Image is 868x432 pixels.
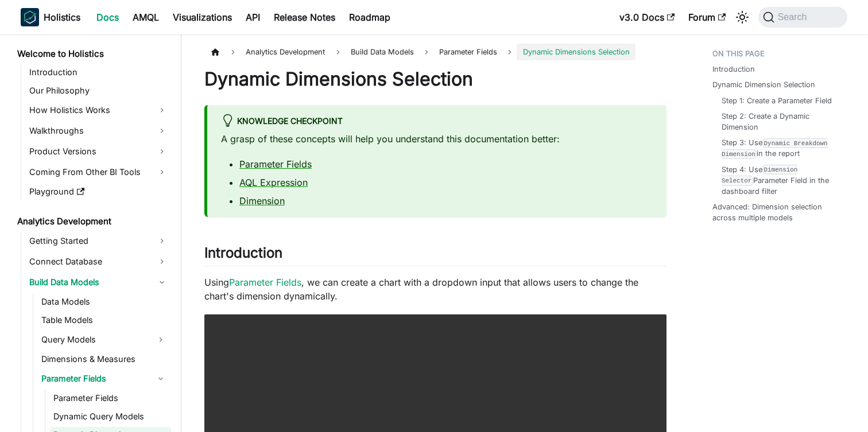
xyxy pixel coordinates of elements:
[26,163,171,181] a: Coming From Other BI Tools
[204,275,666,303] p: Using , we can create a chart with a dropdown input that allows users to change the chart's dimen...
[38,351,171,367] a: Dimensions & Measures
[50,408,171,425] a: Dynamic Query Models
[26,101,171,119] a: How Holistics Works
[722,164,836,197] a: Step 4: UseDimension SelectorParameter Field in the dashboard filter
[90,8,126,26] a: Docs
[38,312,171,328] a: Table Models
[613,8,681,26] a: v3.0 Docs
[204,244,666,266] h2: Introduction
[239,158,312,170] a: Parameter Fields
[342,8,397,26] a: Roadmap
[26,142,171,161] a: Product Versions
[150,369,171,388] button: Collapse sidebar category 'Parameter Fields'
[221,132,653,146] p: A grasp of these concepts will help you understand this documentation better:
[758,7,847,28] button: Search (Command+K)
[722,95,832,106] a: Step 1: Create a Parameter Field
[722,165,797,185] code: Dimension Selector
[681,8,733,26] a: Forum
[26,252,171,271] a: Connect Database
[38,294,171,310] a: Data Models
[14,213,171,229] a: Analytics Development
[26,64,171,80] a: Introduction
[26,122,171,140] a: Walkthroughs
[774,12,814,22] span: Search
[9,34,181,432] nav: Docs sidebar
[229,277,301,288] a: Parameter Fields
[26,273,171,291] a: Build Data Models
[712,64,755,75] a: Introduction
[21,8,80,26] a: HolisticsHolisticsHolistics
[26,83,171,99] a: Our Philosophy
[21,8,39,26] img: Holistics
[204,44,666,60] nav: Breadcrumbs
[722,138,828,159] code: Dynamic Breakdown Dimension
[26,232,171,250] a: Getting Started
[126,8,166,26] a: AMQL
[50,390,171,406] a: Parameter Fields
[26,184,171,200] a: Playground
[712,201,840,223] a: Advanced: Dimension selection across multiple models
[204,44,226,60] a: Home page
[166,8,239,26] a: Visualizations
[239,177,308,188] a: AQL Expression
[517,44,635,60] span: Dynamic Dimensions Selection
[267,8,342,26] a: Release Notes
[439,48,497,56] span: Parameter Fields
[722,137,836,159] a: Step 3: UseDynamic Breakdown Dimensionin the report
[240,44,331,60] span: Analytics Development
[722,111,836,133] a: Step 2: Create a Dynamic Dimension
[712,79,815,90] a: Dynamic Dimension Selection
[150,330,171,349] button: Expand sidebar category 'Query Models'
[345,44,420,60] span: Build Data Models
[14,46,171,62] a: Welcome to Holistics
[221,114,653,129] div: knowledge checkpoint
[44,10,80,24] b: Holistics
[239,8,267,26] a: API
[239,195,285,207] a: Dimension
[433,44,503,60] a: Parameter Fields
[204,68,666,91] h1: Dynamic Dimensions Selection
[38,369,150,388] a: Parameter Fields
[38,330,150,349] a: Query Models
[733,8,751,26] button: Switch between dark and light mode (currently system mode)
